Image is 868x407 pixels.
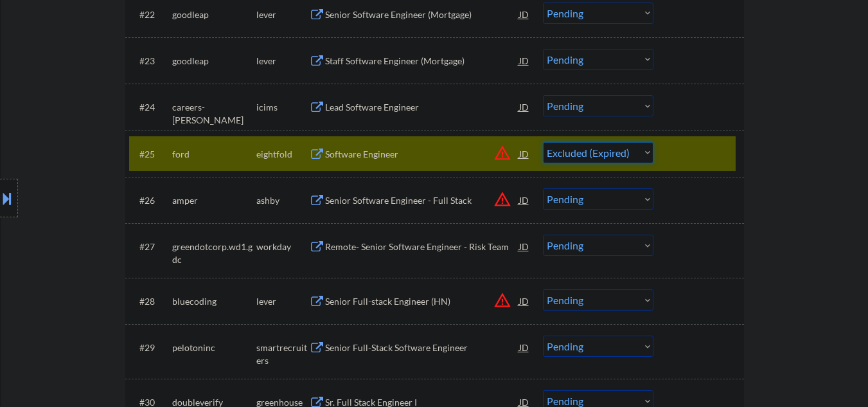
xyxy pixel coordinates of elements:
[139,8,162,21] div: #22
[325,295,519,308] div: Senior Full-stack Engineer (HN)
[256,240,309,253] div: workday
[325,8,519,21] div: Senior Software Engineer (Mortgage)
[256,55,309,68] div: lever
[325,240,519,253] div: Remote- Senior Software Engineer - Risk Team
[172,55,256,68] div: goodleap
[518,95,531,118] div: JD
[518,3,531,26] div: JD
[518,289,531,312] div: JD
[172,341,256,354] div: pelotoninc
[493,291,511,309] button: warning_amber
[256,148,309,161] div: eightfold
[172,8,256,21] div: goodleap
[518,188,531,212] div: JD
[325,101,519,114] div: Lead Software Engineer
[325,55,519,68] div: Staff Software Engineer (Mortgage)
[325,341,519,354] div: Senior Full-Stack Software Engineer
[518,235,531,258] div: JD
[518,142,531,165] div: JD
[256,295,309,308] div: lever
[325,148,519,161] div: Software Engineer
[256,101,309,114] div: icims
[518,49,531,72] div: JD
[493,144,511,162] button: warning_amber
[256,194,309,207] div: ashby
[518,336,531,359] div: JD
[256,8,309,21] div: lever
[256,341,309,366] div: smartrecruiters
[139,341,162,354] div: #29
[493,190,511,208] button: warning_amber
[325,194,519,207] div: Senior Software Engineer - Full Stack
[139,55,162,68] div: #23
